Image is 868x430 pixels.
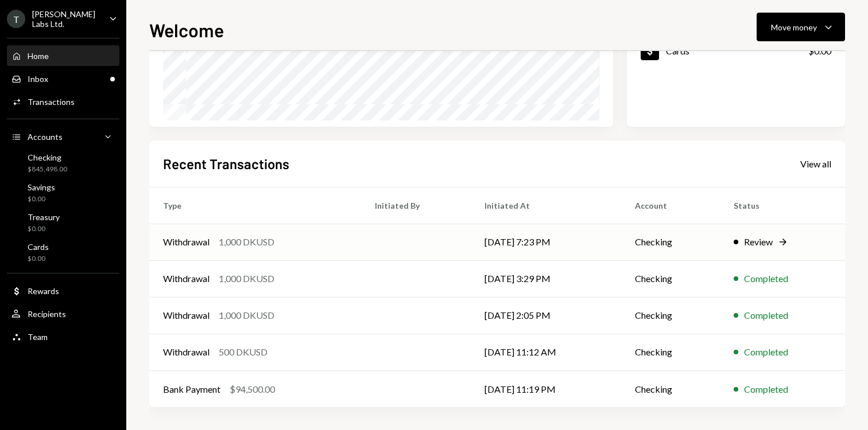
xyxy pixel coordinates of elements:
div: Team [28,332,48,342]
th: Type [149,187,361,224]
a: Savings$0.00 [7,179,119,206]
div: Bank Payment [163,382,220,396]
div: [PERSON_NAME] Labs Ltd. [32,9,100,29]
td: [DATE] 11:19 PM [471,370,621,407]
div: Transactions [28,97,75,107]
div: Cards [28,242,49,252]
div: Checking [28,153,67,162]
div: Withdrawal [163,272,210,286]
a: Checking$845,498.00 [7,149,119,177]
div: $0.00 [28,254,49,264]
th: Status [720,187,845,224]
a: Team [7,326,119,347]
div: Cards [666,45,689,56]
div: 1,000 DKUSD [219,235,274,249]
div: $0.00 [28,194,55,204]
div: Inbox [28,74,48,84]
td: Checking [621,260,719,297]
th: Initiated At [471,187,621,224]
div: Review [744,235,773,249]
div: $845,498.00 [28,165,67,174]
div: 500 DKUSD [219,345,268,359]
h1: Welcome [149,18,224,41]
div: 1,000 DKUSD [219,308,274,322]
a: Rewards [7,280,119,301]
a: Transactions [7,91,119,112]
td: Checking [621,370,719,407]
td: [DATE] 7:23 PM [471,224,621,260]
td: Checking [621,297,719,334]
a: Cards$0.00 [7,239,119,266]
div: $0.00 [808,44,831,58]
div: Savings [28,182,55,192]
div: Move money [771,21,817,33]
div: $94,500.00 [230,382,275,396]
div: 1,000 DKUSD [219,272,274,286]
td: [DATE] 11:12 AM [471,334,621,370]
div: View all [800,158,831,170]
a: Recipients [7,303,119,324]
td: [DATE] 2:05 PM [471,297,621,334]
div: Accounts [28,132,63,142]
a: Inbox [7,68,119,89]
a: Accounts [7,126,119,147]
a: Home [7,45,119,66]
div: Rewards [28,286,59,296]
div: Treasury [28,212,60,222]
button: Move money [757,13,845,41]
div: $0.00 [28,224,60,234]
div: Withdrawal [163,235,210,249]
a: View all [800,157,831,170]
div: Completed [744,272,788,286]
td: Checking [621,334,719,370]
td: [DATE] 3:29 PM [471,260,621,297]
div: Recipients [28,309,66,319]
div: Completed [744,382,788,396]
div: Completed [744,308,788,322]
div: Withdrawal [163,345,210,359]
td: Checking [621,224,719,260]
div: Withdrawal [163,308,210,322]
th: Initiated By [361,187,471,224]
h2: Recent Transactions [163,154,289,173]
a: Treasury$0.00 [7,209,119,236]
div: Home [28,51,49,61]
div: T [7,10,25,28]
div: Completed [744,345,788,359]
th: Account [621,187,719,224]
